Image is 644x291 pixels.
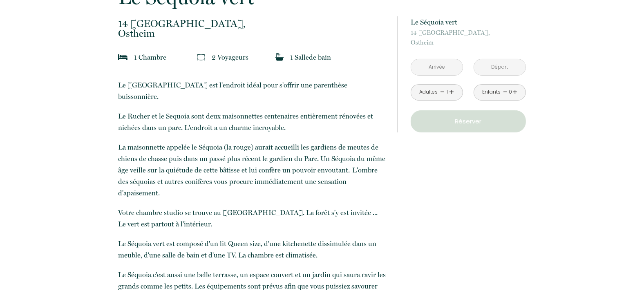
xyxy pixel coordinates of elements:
p: Réserver [414,116,523,126]
p: Ostheim [411,28,526,47]
button: Réserver [411,110,526,132]
span: 14 [GEOGRAPHIC_DATA], [118,19,386,29]
span: 14 [GEOGRAPHIC_DATA], [411,28,526,38]
p: La maisonnette appelée le Séquoia (la rouge) aurait accueilli les gardiens de meutes de chiens de... [118,141,386,199]
img: guests [197,53,205,61]
a: - [440,86,445,98]
p: Le Rucher et le Sequoia sont deux maisonnettes centenaires entièrement rénovées et nichées dans u... [118,110,386,133]
input: Arrivée [411,59,463,75]
p: 2 Voyageur [212,51,248,63]
p: Le Séquoia vert est composé d'un lit Queen size, d'une kitchenette dissimulée dans un meuble, d'u... [118,238,386,261]
p: Votre chambre studio se trouve au [GEOGRAPHIC_DATA]. La forêt s'y est invitée ... Le vert est par... [118,207,386,230]
p: ​Le [GEOGRAPHIC_DATA] est l'endroit idéal pour s'offrir une parenthèse buissonnière. [118,79,386,102]
a: + [512,86,517,98]
div: 0 [508,88,512,96]
div: Adultes [419,88,438,96]
a: + [449,86,454,98]
div: Enfants [482,88,501,96]
p: Ostheim [118,19,386,38]
a: - [503,86,508,98]
span: s [246,53,248,61]
p: 1 Chambre [134,51,166,63]
div: 1 [445,88,449,96]
input: Départ [474,59,525,75]
p: 1 Salle de bain [290,51,331,63]
p: Le Séquoia vert [411,16,526,28]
